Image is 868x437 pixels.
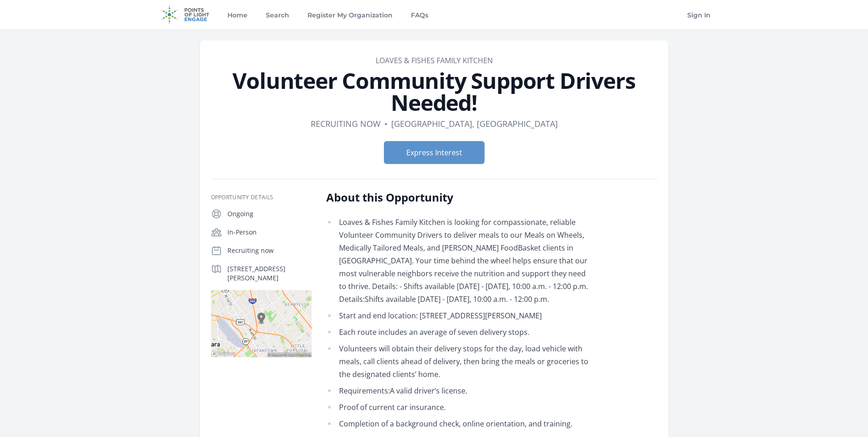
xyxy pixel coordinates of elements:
p: [STREET_ADDRESS][PERSON_NAME] [227,264,312,283]
h1: Volunteer Community Support Drivers Needed! [211,70,658,114]
dd: [GEOGRAPHIC_DATA], [GEOGRAPHIC_DATA] [391,117,558,130]
p: In-Person [227,228,312,237]
a: Loaves & Fishes Family Kitchen [376,55,493,66]
li: Completion of a background check, online orientation, and training. [326,417,594,430]
li: Loaves & Fishes Family Kitchen is looking for compassionate, reliable Volunteer Community Drivers... [326,216,594,306]
li: Requirements:A valid driver’s license. [326,384,594,397]
h3: Opportunity Details [211,194,312,201]
h2: About this Opportunity [326,190,594,205]
p: Ongoing [227,209,312,218]
li: Proof of current car insurance. [326,401,594,414]
p: Recruiting now [227,246,312,255]
button: Express Interest [384,141,485,164]
li: Volunteers will obtain their delivery stops for the day, load vehicle with meals, call clients ah... [326,342,594,381]
li: Start and end location: [STREET_ADDRESS][PERSON_NAME] [326,309,594,322]
div: • [384,117,388,130]
li: Each route includes an average of seven delivery stops. [326,326,594,339]
dd: Recruiting now [311,117,381,130]
img: Map [211,290,312,357]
